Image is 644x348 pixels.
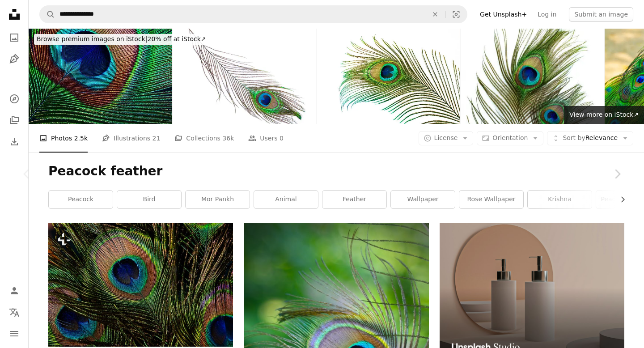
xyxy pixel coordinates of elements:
[5,90,23,108] a: Explore
[153,133,161,143] span: 21
[461,29,604,124] img: Peacock feather
[248,124,284,153] a: Users 0
[563,134,585,141] span: Sort by
[29,29,214,50] a: Browse premium images on iStock|20% off at iStock↗
[49,191,113,208] a: peacock
[391,191,455,208] a: wallpaper
[40,6,55,23] button: Search Unsplash
[563,134,618,143] span: Relevance
[39,5,467,23] form: Find visuals sitewide
[102,124,160,153] a: Illustrations 21
[532,7,562,21] a: Log in
[5,50,23,68] a: Illustrations
[425,6,445,23] button: Clear
[5,111,23,129] a: Collections
[492,134,528,141] span: Orientation
[29,29,172,124] img: Peacock feather
[186,191,250,208] a: mor pankh
[37,35,147,42] span: Browse premium images on iStock |
[317,29,460,124] img: Peacock feather
[528,191,592,208] a: krishna
[174,124,234,153] a: Collections 36k
[48,281,233,289] a: a close up of a peacock's tail feathers
[5,325,23,343] button: Menu
[5,303,23,321] button: Language
[173,29,316,124] img: Peacock plume isolated on white close-up
[547,131,633,145] button: Sort byRelevance
[5,282,23,300] a: Log in / Sign up
[590,131,644,217] a: Next
[222,133,234,143] span: 36k
[477,131,543,145] button: Orientation
[569,7,633,21] button: Submit an image
[564,106,644,124] a: View more on iStock↗
[37,35,206,42] span: 20% off at iStock ↗
[322,191,386,208] a: feather
[48,223,233,347] img: a close up of a peacock's tail feathers
[434,134,458,141] span: License
[459,191,523,208] a: rose wallpaper
[475,7,532,21] a: Get Unsplash+
[254,191,318,208] a: animal
[117,191,181,208] a: bird
[48,163,624,179] h1: Peacock feather
[5,29,23,47] a: Photos
[419,131,474,145] button: License
[445,6,467,23] button: Visual search
[569,111,639,118] span: View more on iStock ↗
[280,133,284,143] span: 0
